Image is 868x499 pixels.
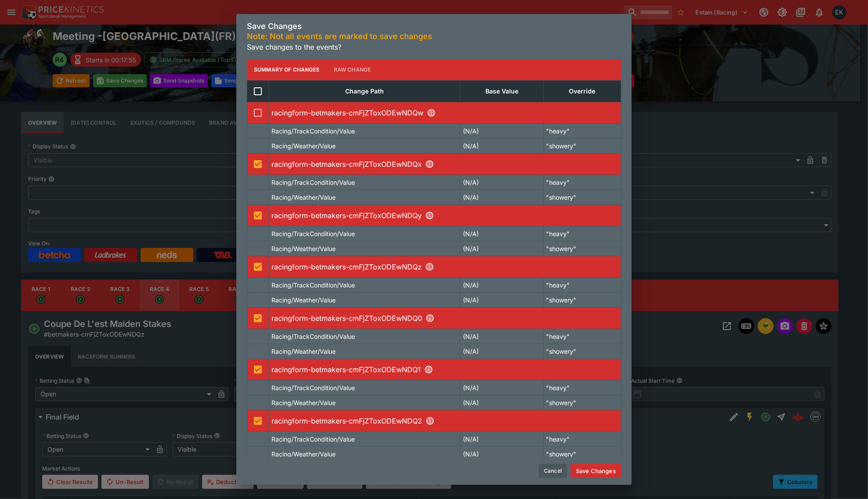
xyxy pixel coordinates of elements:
[460,344,543,359] td: (N/A)
[543,395,621,410] td: "showery"
[460,277,543,292] td: (N/A)
[271,229,355,238] p: Racing/TrackCondition/Value
[271,434,355,444] p: Racing/TrackCondition/Value
[271,416,618,426] p: racingform-betmakers-cmFjZToxODEwNDQ2
[460,175,543,190] td: (N/A)
[460,292,543,307] td: (N/A)
[543,80,621,102] th: Override
[543,226,621,241] td: "heavy"
[460,380,543,395] td: (N/A)
[271,398,336,407] p: Racing/Weather/Value
[460,446,543,461] td: (N/A)
[271,126,355,136] p: Racing/TrackCondition/Value
[271,108,618,118] p: racingform-betmakers-cmFjZToxODEwNDQw
[271,280,355,290] p: Racing/TrackCondition/Value
[269,80,460,102] th: Change Path
[543,175,621,190] td: "heavy"
[271,262,618,272] p: racingform-betmakers-cmFjZToxODEwNDQz
[543,241,621,256] td: "showery"
[271,383,355,392] p: Racing/TrackCondition/Value
[271,141,336,151] p: Racing/Weather/Value
[543,446,621,461] td: "showery"
[247,42,621,52] p: Save changes to the events?
[426,416,434,425] svg: R7 - Dabo Handicap
[425,262,434,271] svg: R4 - Coupe De L'est Maiden Stakes
[425,160,434,169] svg: R2 - Marne Au Rhin Maiden Stakes
[271,347,336,356] p: Racing/Weather/Value
[425,211,434,220] svg: R3 - D'auteuil Handicap Chase
[460,138,543,153] td: (N/A)
[460,123,543,138] td: (N/A)
[247,21,621,31] h5: Save Changes
[543,344,621,359] td: "showery"
[271,178,355,187] p: Racing/TrackCondition/Value
[271,193,336,202] p: Racing/Weather/Value
[543,138,621,153] td: "showery"
[247,59,327,80] button: Summary of Changes
[543,380,621,395] td: "heavy"
[543,123,621,138] td: "heavy"
[271,295,336,305] p: Racing/Weather/Value
[539,464,567,478] button: Cancel
[543,329,621,344] td: "heavy"
[571,464,621,478] button: Save Changes
[460,431,543,446] td: (N/A)
[271,313,618,323] p: racingform-betmakers-cmFjZToxODEwNDQ0
[271,210,618,221] p: racingform-betmakers-cmFjZToxODEwNDQy
[543,431,621,446] td: "heavy"
[460,329,543,344] td: (N/A)
[460,226,543,241] td: (N/A)
[460,395,543,410] td: (N/A)
[543,277,621,292] td: "heavy"
[543,190,621,205] td: "showery"
[460,80,543,102] th: Base Value
[427,108,436,117] svg: R1 - Mid Dancer Hurdle
[271,364,618,375] p: racingform-betmakers-cmFjZToxODEwNDQ1
[543,292,621,307] td: "showery"
[327,59,378,80] button: Raw Change
[271,159,618,169] p: racingform-betmakers-cmFjZToxODEwNDQx
[271,449,336,459] p: Racing/Weather/Value
[426,314,434,323] svg: R5 - Conseil Europe Handicap Chase
[424,365,433,374] svg: R6 - La Moder Handicap
[460,241,543,256] td: (N/A)
[247,31,621,41] h5: Note: Not all events are marked to save changes
[460,190,543,205] td: (N/A)
[271,244,336,253] p: Racing/Weather/Value
[271,332,355,341] p: Racing/TrackCondition/Value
